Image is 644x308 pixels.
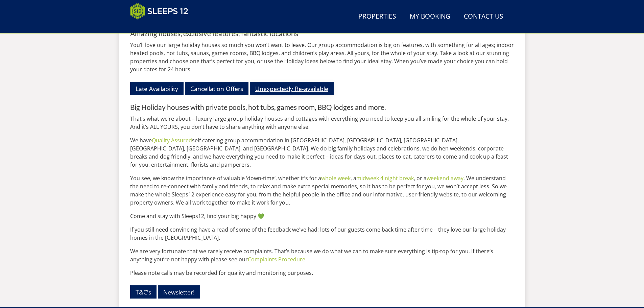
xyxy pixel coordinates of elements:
[130,30,514,38] h4: Amazing houses, exclusive features, fantastic locations
[130,82,184,95] a: Late Availability
[130,212,514,220] p: Come and stay with Sleeps12, find your big happy 💚
[130,3,188,20] img: Sleeps 12
[356,174,414,182] a: midweek 4 night break
[152,137,192,144] a: Quality Assured
[130,226,514,242] p: If you still need convincing have a read of some of the feedback we've had; lots of our guests co...
[321,174,351,182] a: whole week
[130,269,514,277] p: Please note calls may be recorded for quality and monitoring purposes.
[250,82,334,95] a: Unexpectedly Re-available
[158,285,200,299] a: Newsletter!
[127,24,198,29] iframe: Customer reviews powered by Trustpilot
[461,9,506,24] a: Contact Us
[130,285,157,299] a: T&C's
[130,247,514,263] p: We are very fortunate that we rarely receive complaints. That’s because we do what we can to make...
[407,9,453,24] a: My Booking
[130,136,514,169] p: We have self catering group accommodation in [GEOGRAPHIC_DATA], [GEOGRAPHIC_DATA], [GEOGRAPHIC_DA...
[356,9,399,24] a: Properties
[427,174,463,182] a: weekend away
[185,82,248,95] a: Cancellation Offers
[248,256,305,263] a: Complaints Procedure
[130,103,514,111] h4: Big Holiday houses with private pools, hot tubs, games room, BBQ lodges and more.
[130,115,514,131] p: That’s what we’re about – luxury large group holiday houses and cottages with everything you need...
[130,41,514,73] p: You’ll love our large holiday houses so much you won’t want to leave. Our group accommodation is ...
[130,174,514,207] p: You see, we know the importance of valuable ‘down-time’, whether it’s for a , a , or a . We under...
